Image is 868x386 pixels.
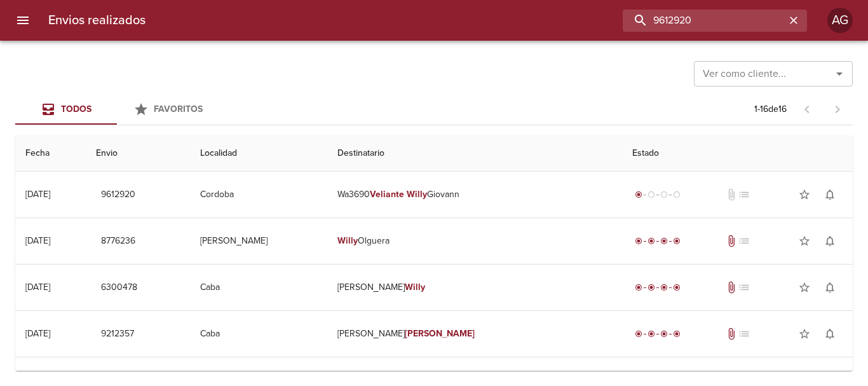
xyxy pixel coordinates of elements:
[738,327,750,340] span: No tiene pedido asociado
[824,188,836,201] span: notifications_none
[648,237,655,245] span: radio_button_checked
[96,183,140,207] button: 9612920
[673,284,681,291] span: radio_button_checked
[96,276,142,300] button: 6300478
[817,182,843,207] button: Activar notificaciones
[824,327,836,340] span: notifications_none
[738,235,750,247] span: No tiene pedido asociado
[8,5,38,36] button: menu
[622,135,853,172] th: Estado
[101,233,135,249] span: 8776236
[86,135,190,172] th: Envio
[101,326,134,342] span: 9212357
[792,102,822,115] span: Pagina anterior
[25,328,50,339] div: [DATE]
[673,330,681,338] span: radio_button_checked
[632,281,683,294] div: Entregado
[190,311,327,357] td: Caba
[25,235,50,246] div: [DATE]
[327,311,622,357] td: [PERSON_NAME]
[798,235,811,247] span: star_border
[824,281,836,294] span: notifications_none
[337,235,358,246] em: Willy
[61,104,92,114] span: Todos
[25,189,50,200] div: [DATE]
[96,230,140,253] button: 8776236
[660,330,668,338] span: radio_button_checked
[660,191,668,198] span: radio_button_unchecked
[725,188,738,201] span: No tiene documentos adjuntos
[792,321,817,347] button: Agregar a favoritos
[792,228,817,254] button: Agregar a favoritos
[798,188,811,201] span: star_border
[824,235,836,247] span: notifications_none
[15,135,86,172] th: Fecha
[817,228,843,254] button: Activar notificaciones
[660,284,668,291] span: radio_button_checked
[817,275,843,300] button: Activar notificaciones
[407,189,427,200] em: Willy
[648,191,655,198] span: radio_button_unchecked
[673,237,681,245] span: radio_button_checked
[635,237,642,245] span: radio_button_checked
[370,189,404,200] em: Veliante
[798,281,811,294] span: star_border
[190,218,327,264] td: [PERSON_NAME]
[725,281,738,294] span: Tiene documentos adjuntos
[327,265,622,310] td: [PERSON_NAME]
[827,8,853,33] div: AG
[738,188,750,201] span: No tiene pedido asociado
[792,275,817,300] button: Agregar a favoritos
[822,94,853,125] span: Pagina siguiente
[190,172,327,217] td: Cordoba
[725,235,738,247] span: Tiene documentos adjuntos
[154,104,203,114] span: Favoritos
[405,282,425,293] em: Willy
[101,280,137,296] span: 6300478
[660,237,668,245] span: radio_button_checked
[635,330,642,338] span: radio_button_checked
[648,284,655,291] span: radio_button_checked
[327,135,622,172] th: Destinatario
[327,172,622,217] td: Wa3690 Giovann
[725,327,738,340] span: Tiene documentos adjuntos
[817,321,843,347] button: Activar notificaciones
[635,191,642,198] span: radio_button_checked
[632,327,683,340] div: Entregado
[101,187,135,203] span: 9612920
[635,284,642,291] span: radio_button_checked
[15,94,219,125] div: Tabs Envios
[754,103,787,116] p: 1 - 16 de 16
[96,322,139,346] button: 9212357
[48,10,146,31] h6: Envios realizados
[623,10,785,32] input: buscar
[632,188,683,201] div: Generado
[798,327,811,340] span: star_border
[190,135,327,172] th: Localidad
[405,328,475,339] em: [PERSON_NAME]
[738,281,750,294] span: No tiene pedido asociado
[190,265,327,310] td: Caba
[632,235,683,247] div: Entregado
[327,218,622,264] td: Olguera
[25,282,50,293] div: [DATE]
[792,182,817,207] button: Agregar a favoritos
[831,65,848,83] button: Abrir
[673,191,681,198] span: radio_button_unchecked
[827,8,853,33] div: Abrir información de usuario
[648,330,655,338] span: radio_button_checked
